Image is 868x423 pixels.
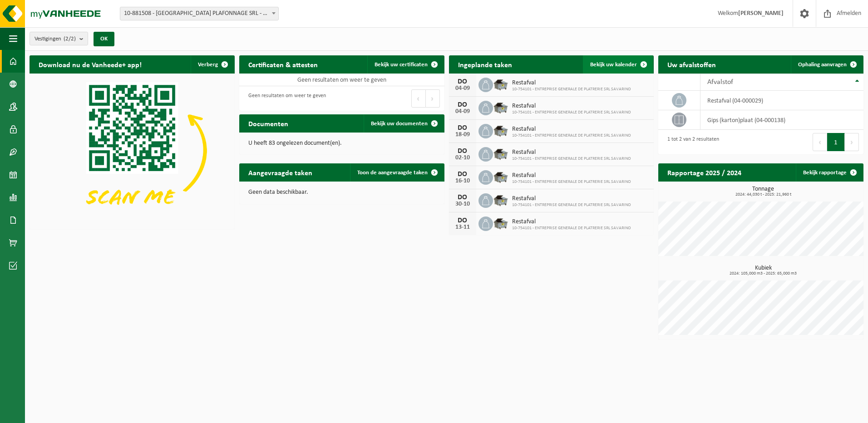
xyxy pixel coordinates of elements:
p: U heeft 83 ongelezen document(en). [248,140,435,147]
div: 04-09 [454,85,472,92]
button: OK [94,32,114,46]
div: 02-10 [454,155,472,161]
div: DO [454,148,472,155]
span: Restafval [512,172,631,179]
td: Geen resultaten om weer te geven [239,74,444,86]
span: Bekijk uw documenten [371,121,428,127]
h2: Ingeplande taken [449,55,521,73]
a: Ophaling aanvragen [791,55,863,74]
img: WB-5000-GAL-GY-01 [493,169,508,184]
span: 10-754101 - ENTREPRISE GENERALE DE PLATRERIE SRL SAVARINO [512,202,631,208]
span: 10-881508 - HAINAUT PLAFONNAGE SRL - DOTTIGNIES [120,7,279,20]
a: Bekijk rapportage [796,163,863,182]
button: 1 [827,133,845,151]
button: Previous [813,133,827,151]
span: Bekijk uw kalender [590,62,637,68]
span: Restafval [512,103,631,110]
span: Restafval [512,79,631,87]
h2: Aangevraagde taken [239,163,321,181]
span: Verberg [198,62,218,68]
span: 2024: 44,030 t - 2025: 21,960 t [663,192,863,197]
button: Next [845,133,859,151]
div: 30-10 [454,201,472,207]
img: WB-5000-GAL-GY-01 [493,99,508,115]
img: WB-5000-GAL-GY-01 [493,76,508,92]
div: 13-11 [454,224,472,231]
span: 10-754101 - ENTREPRISE GENERALE DE PLATRERIE SRL SAVARINO [512,179,631,185]
h2: Certificaten & attesten [239,55,327,73]
img: WB-5000-GAL-GY-01 [493,215,508,231]
button: Verberg [191,55,234,74]
a: Bekijk uw kalender [583,55,653,74]
div: DO [454,78,472,85]
div: 1 tot 2 van 2 resultaten [663,132,719,152]
img: WB-5000-GAL-GY-01 [493,146,508,161]
button: Previous [411,89,426,108]
button: Next [426,89,440,108]
span: 10-754101 - ENTREPRISE GENERALE DE PLATRERIE SRL SAVARINO [512,226,631,231]
div: 16-10 [454,178,472,184]
a: Toon de aangevraagde taken [350,163,444,182]
div: Geen resultaten om weer te geven [244,89,326,108]
span: Restafval [512,218,631,226]
h2: Rapportage 2025 / 2024 [658,163,750,181]
span: 10-754101 - ENTREPRISE GENERALE DE PLATRERIE SRL SAVARINO [512,133,631,138]
h2: Download nu de Vanheede+ app! [30,55,151,73]
td: restafval (04-000029) [700,91,863,110]
span: 10-754101 - ENTREPRISE GENERALE DE PLATRERIE SRL SAVARINO [512,87,631,92]
a: Bekijk uw documenten [364,114,444,133]
div: DO [454,101,472,108]
div: DO [454,194,472,201]
img: WB-5000-GAL-GY-01 [493,123,508,138]
h2: Documenten [239,114,297,132]
button: Vestigingen(2/2) [30,32,88,45]
p: Geen data beschikbaar. [248,189,435,196]
span: Toon de aangevraagde taken [357,170,428,176]
span: 10-754101 - ENTREPRISE GENERALE DE PLATRERIE SRL SAVARINO [512,156,631,162]
img: WB-5000-GAL-GY-01 [493,192,508,207]
div: DO [454,217,472,224]
span: 2024: 105,000 m3 - 2025: 65,000 m3 [663,271,863,276]
span: Bekijk uw certificaten [375,62,428,68]
div: DO [454,171,472,178]
strong: [PERSON_NAME] [738,10,784,17]
span: Afvalstof [707,79,733,86]
span: Ophaling aanvragen [798,62,847,68]
a: Bekijk uw certificaten [367,55,444,74]
div: 04-09 [454,108,472,115]
h3: Kubiek [663,265,863,276]
span: 10-881508 - HAINAUT PLAFONNAGE SRL - DOTTIGNIES [120,7,278,20]
span: Vestigingen [35,32,76,46]
h3: Tonnage [663,186,863,197]
span: Restafval [512,195,631,202]
span: Restafval [512,126,631,133]
img: Download de VHEPlus App [30,74,235,227]
td: gips (karton)plaat (04-000138) [700,110,863,130]
div: 18-09 [454,132,472,138]
div: DO [454,124,472,132]
h2: Uw afvalstoffen [658,55,725,73]
span: 10-754101 - ENTREPRISE GENERALE DE PLATRERIE SRL SAVARINO [512,110,631,115]
count: (2/2) [64,36,76,42]
span: Restafval [512,149,631,156]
